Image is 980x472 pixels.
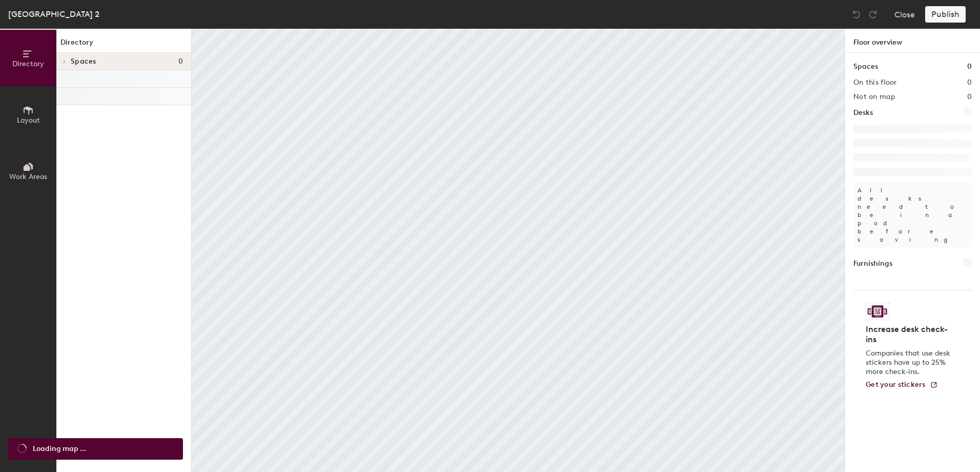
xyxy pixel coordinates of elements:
[178,57,183,66] span: 0
[894,6,915,23] button: Close
[866,324,953,345] h4: Increase desk check-ins
[967,61,972,72] h1: 0
[71,57,96,66] span: Spaces
[12,60,44,68] span: Directory
[868,9,878,19] img: Redo
[967,78,972,87] h2: 0
[192,29,845,472] canvas: Map
[853,93,895,101] h2: Not on map
[9,172,47,181] span: Work Areas
[8,8,99,21] div: [GEOGRAPHIC_DATA] 2
[33,443,86,455] span: Loading map ...
[853,182,972,248] p: All desks need to be in a pod before saving
[845,29,980,53] h1: Floor overview
[866,381,938,389] a: Get your stickers
[853,107,873,119] h1: Desks
[56,37,191,53] h1: Directory
[17,116,40,125] span: Layout
[967,93,972,101] h2: 0
[851,9,862,19] img: Undo
[866,303,889,320] img: Sticker logo
[866,349,953,377] p: Companies that use desk stickers have up to 25% more check-ins.
[853,78,897,87] h2: On this floor
[853,258,892,269] h1: Furnishings
[853,61,878,72] h1: Spaces
[866,380,926,389] span: Get your stickers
